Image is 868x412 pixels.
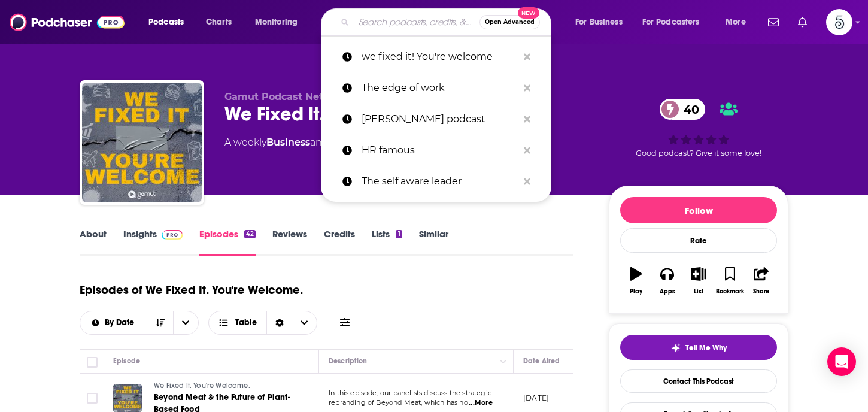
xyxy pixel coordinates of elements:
button: open menu [247,13,313,32]
button: open menu [717,13,761,32]
span: We Fixed It. You're Welcome. [154,381,250,390]
img: Podchaser - Follow, Share and Rate Podcasts [10,11,125,34]
button: open menu [140,13,199,32]
span: For Business [575,14,623,31]
p: Brad Carr podcast [362,104,518,135]
div: Play [630,288,642,295]
a: Lists1 [372,228,402,256]
div: Date Aired [523,354,560,368]
a: HR famous [321,135,551,166]
a: we fixed it! You're welcome [321,41,551,72]
input: Search podcasts, credits, & more... [354,13,479,32]
span: For Podcasters [642,14,700,31]
div: 1 [396,230,402,238]
p: The self aware leader [362,166,518,197]
span: Table [235,319,257,327]
button: tell me why sparkleTell Me Why [620,335,777,360]
div: Rate [620,228,777,253]
a: Charts [198,13,239,32]
div: 42 [244,230,256,238]
span: Toggle select row [87,393,98,404]
a: 40 [660,99,705,120]
button: open menu [173,311,198,334]
span: By Date [105,319,138,327]
a: Business [266,137,310,148]
button: Share [746,259,777,302]
button: Open AdvancedNew [479,15,540,29]
button: open menu [635,13,717,32]
button: Column Actions [496,355,511,369]
h1: Episodes of We Fixed It. You're Welcome. [80,283,303,298]
button: Choose View [208,311,318,335]
a: About [80,228,107,256]
button: open menu [80,319,148,327]
span: Podcasts [148,14,184,31]
span: Monitoring [255,14,298,31]
button: Sort Direction [148,311,173,334]
div: Open Intercom Messenger [827,347,856,376]
button: Bookmark [714,259,745,302]
p: [DATE] [523,393,549,403]
span: More [726,14,746,31]
span: Good podcast? Give it some love! [636,149,761,157]
div: Episode [113,354,140,368]
a: InsightsPodchaser Pro [123,228,183,256]
span: Logged in as Spiral5-G2 [826,9,852,35]
a: Episodes42 [199,228,256,256]
img: Podchaser Pro [162,230,183,240]
a: The self aware leader [321,166,551,197]
span: New [518,7,539,19]
div: 40Good podcast? Give it some love! [609,91,788,165]
button: List [683,259,714,302]
span: Tell Me Why [685,343,727,353]
span: In this episode, our panelists discuss the strategic [329,389,491,397]
span: 40 [672,99,705,120]
a: The edge of work [321,72,551,104]
p: we fixed it! You're welcome [362,41,518,72]
button: Play [620,259,651,302]
button: Follow [620,197,777,223]
div: Share [753,288,769,295]
a: Contact This Podcast [620,369,777,393]
a: Similar [419,228,448,256]
div: A weekly podcast [224,135,434,150]
div: Bookmark [716,288,744,295]
span: rebranding of Beyond Meat, which has no [329,398,468,407]
div: Description [329,354,367,368]
a: Show notifications dropdown [763,12,784,32]
p: HR famous [362,135,518,166]
div: Search podcasts, credits, & more... [332,8,563,36]
a: [PERSON_NAME] podcast [321,104,551,135]
h2: Choose List sort [80,311,199,335]
span: Gamut Podcast Network [224,91,349,102]
p: The edge of work [362,72,518,104]
div: Apps [660,288,675,295]
img: tell me why sparkle [671,343,681,353]
a: Credits [324,228,355,256]
span: ...More [469,398,493,408]
button: Show profile menu [826,9,852,35]
a: Show notifications dropdown [793,12,812,32]
button: open menu [567,13,638,32]
span: and [310,137,329,148]
button: Apps [651,259,682,302]
a: We Fixed It. You're Welcome. [154,381,298,392]
div: Sort Direction [266,311,292,334]
img: We Fixed It. You're Welcome. [82,83,202,202]
a: Reviews [272,228,307,256]
div: List [694,288,703,295]
span: Charts [206,14,232,31]
img: User Profile [826,9,852,35]
span: Open Advanced [485,19,535,25]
